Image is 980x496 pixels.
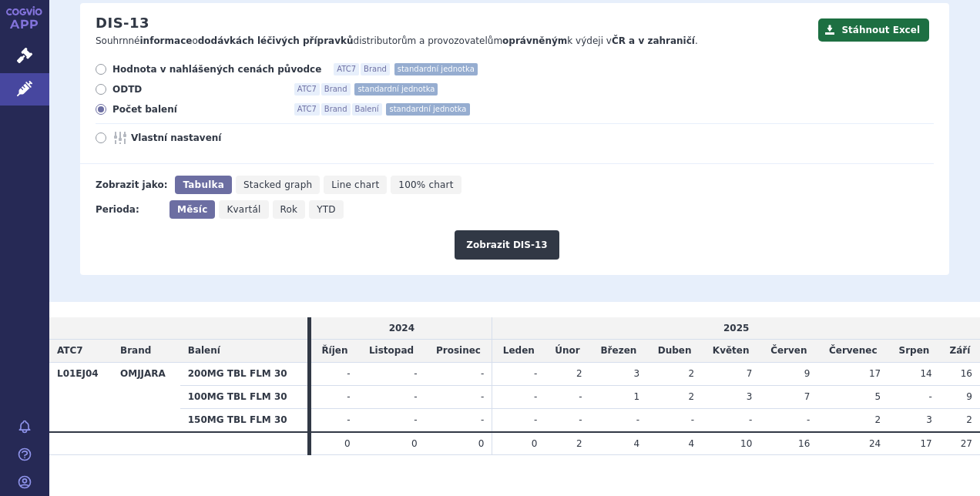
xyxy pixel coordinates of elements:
[636,414,639,425] span: -
[96,35,811,48] p: Souhrnné o distributorům a provozovatelům k výdeji v .
[966,414,972,425] span: 2
[869,438,881,449] span: 24
[966,391,972,402] span: 9
[361,63,390,75] span: Brand
[961,438,972,449] span: 27
[425,340,492,363] td: Prosinec
[96,200,162,219] div: Perioda:
[576,438,582,449] span: 2
[311,340,357,363] td: Říjen
[928,391,931,402] span: -
[579,391,582,402] span: -
[49,363,112,432] th: L01EJ04
[747,391,753,402] span: 3
[492,317,980,340] td: 2025
[227,204,260,215] span: Kvartál
[534,391,537,402] span: -
[478,438,485,449] span: 0
[926,414,932,425] span: 3
[747,368,753,379] span: 7
[177,204,207,215] span: Měsíc
[112,83,282,96] span: ODTD
[394,63,478,75] span: standardní jednotka
[647,340,702,363] td: Duben
[740,438,752,449] span: 10
[688,391,694,402] span: 2
[612,35,695,46] strong: ČR a v zahraničí
[294,83,320,96] span: ATC7
[807,414,810,425] span: -
[183,179,223,190] span: Tabulka
[633,368,639,379] span: 3
[875,414,881,425] span: 2
[347,368,350,379] span: -
[96,176,167,194] div: Zobrazit jako:
[760,340,817,363] td: Červen
[347,391,350,402] span: -
[455,230,559,260] button: Zobrazit DIS-13
[180,408,308,431] th: 150MG TBL FLM 30
[311,317,492,340] td: 2024
[294,103,320,116] span: ATC7
[633,391,639,402] span: 1
[112,363,180,432] th: OMJJARA
[940,340,980,363] td: Září
[920,438,931,449] span: 17
[961,368,972,379] span: 16
[354,83,438,96] span: standardní jednotka
[317,204,336,215] span: YTD
[180,386,308,409] th: 100MG TBL FLM 30
[334,63,359,75] span: ATC7
[386,103,469,116] span: standardní jednotka
[545,340,589,363] td: Únor
[411,438,418,449] span: 0
[492,340,545,363] td: Leden
[869,368,881,379] span: 17
[331,179,379,190] span: Line chart
[804,391,811,402] span: 7
[702,340,760,363] td: Květen
[140,35,193,46] strong: informace
[344,438,351,449] span: 0
[280,204,298,215] span: Rok
[817,340,888,363] td: Červenec
[532,438,538,449] span: 0
[120,345,151,356] span: Brand
[180,363,308,386] th: 200MG TBL FLM 30
[347,414,350,425] span: -
[131,132,300,144] span: Vlastní nastavení
[688,438,694,449] span: 4
[198,35,354,46] strong: dodávkách léčivých přípravků
[414,391,417,402] span: -
[57,345,83,356] span: ATC7
[358,340,425,363] td: Listopad
[188,345,220,356] span: Balení
[888,340,940,363] td: Srpen
[352,103,382,116] span: Balení
[112,103,282,116] span: Počet balení
[96,15,149,32] h2: DIS-13
[804,368,811,379] span: 9
[502,35,567,46] strong: oprávněným
[321,83,351,96] span: Brand
[112,63,321,75] span: Hodnota v nahlášených cenách původce
[749,414,752,425] span: -
[798,438,810,449] span: 16
[414,414,417,425] span: -
[633,438,639,449] span: 4
[481,414,484,425] span: -
[875,391,881,402] span: 5
[414,368,417,379] span: -
[688,368,694,379] span: 2
[818,18,929,42] button: Stáhnout Excel
[398,179,453,190] span: 100% chart
[920,368,931,379] span: 14
[321,103,351,116] span: Brand
[481,391,484,402] span: -
[576,368,582,379] span: 2
[534,414,537,425] span: -
[534,368,537,379] span: -
[691,414,694,425] span: -
[243,179,312,190] span: Stacked graph
[481,368,484,379] span: -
